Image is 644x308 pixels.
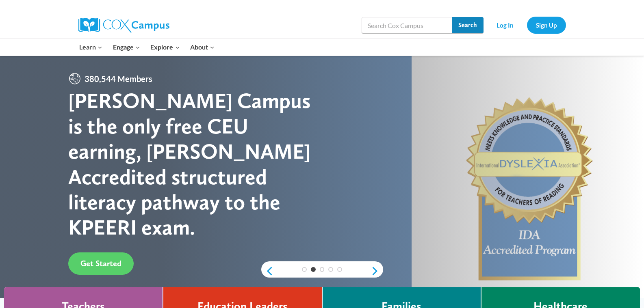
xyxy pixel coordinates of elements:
button: Child menu of Learn [74,39,108,56]
a: Sign Up [527,17,566,33]
a: 1 [302,267,307,272]
a: 4 [328,267,333,272]
button: Child menu of About [185,39,220,56]
input: Search Cox Campus [362,17,484,33]
button: Child menu of Engage [108,39,145,56]
nav: Primary Navigation [74,39,220,56]
a: 5 [337,267,342,272]
button: Child menu of Explore [145,39,185,56]
a: Get Started [68,252,134,275]
a: 3 [320,267,325,272]
input: Search [452,17,484,33]
span: 380,544 Members [81,72,156,85]
a: next [371,266,383,276]
nav: Secondary Navigation [488,17,566,33]
div: content slider buttons [261,263,383,279]
img: Cox Campus [78,18,169,32]
div: [PERSON_NAME] Campus is the only free CEU earning, [PERSON_NAME] Accredited structured literacy p... [68,88,322,240]
a: Log In [488,17,523,33]
a: 2 [311,267,316,272]
span: Get Started [80,258,121,268]
a: previous [261,266,273,276]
